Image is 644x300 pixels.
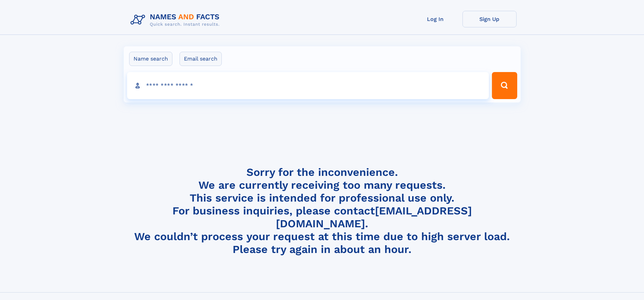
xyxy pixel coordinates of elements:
[180,52,222,66] label: Email search
[128,166,517,256] h4: Sorry for the inconvenience. We are currently receiving too many requests. This service is intend...
[129,52,172,66] label: Name search
[492,72,517,99] button: Search Button
[462,11,517,27] a: Sign Up
[128,11,225,29] img: Logo Names and Facts
[276,204,472,230] a: [EMAIL_ADDRESS][DOMAIN_NAME]
[408,11,462,27] a: Log In
[127,72,489,99] input: search input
